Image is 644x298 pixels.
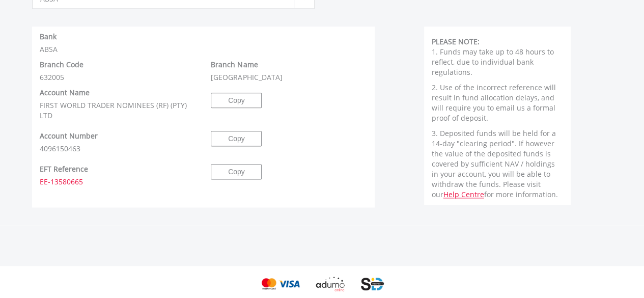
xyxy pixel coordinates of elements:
[40,100,196,121] p: FIRST WORLD TRADER NOMINEES (RF) (PTY) LTD
[211,93,262,108] button: Copy
[432,47,564,77] p: 1. Funds may take up to 48 hours to reflect, due to individual bank regulations.
[432,83,564,123] p: 2. Use of the incorrect reference will result in fund allocation delays, and will require you to ...
[40,177,83,186] span: EE-13580665
[302,276,358,291] img: Adumo Logo
[211,131,262,146] button: Copy
[432,128,564,200] p: 3. Deposited funds will be held for a 14-day "clearing period". If however the value of the depos...
[40,32,57,42] label: Bank
[360,276,384,291] img: SID Logo
[40,164,88,174] label: EFT Reference
[203,60,375,83] div: [GEOGRAPHIC_DATA]
[40,88,90,98] label: Account Name
[443,189,484,199] a: Help Centre
[432,37,480,46] b: PLEASE NOTE:
[40,144,80,153] span: 4096150463
[32,32,375,55] div: ABSA
[32,60,204,83] div: 632005
[211,164,262,179] button: Copy
[40,60,83,70] label: Branch Code
[211,60,258,70] label: Branch Name
[40,131,98,141] label: Account Number
[260,276,300,291] img: MasterCard and Visa Logo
